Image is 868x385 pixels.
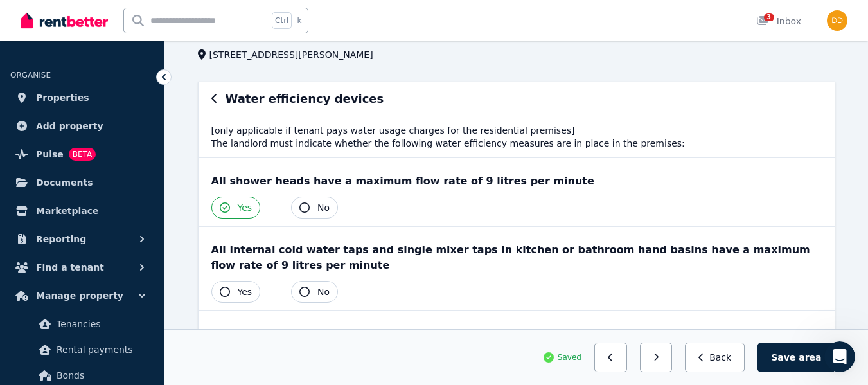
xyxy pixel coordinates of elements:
[19,84,34,100] img: Rochelle avatar
[756,15,801,28] div: Inbox
[15,130,40,156] img: Profile image for The RentBetter Team
[10,283,154,309] button: Manage property
[30,299,56,308] span: Home
[36,288,123,303] span: Manage property
[10,226,154,252] button: Reporting
[94,191,130,204] div: • [DATE]
[317,201,330,214] span: No
[10,141,154,167] a: PulseBETA
[799,351,821,364] span: area
[36,203,98,219] span: Marketplace
[85,267,171,318] button: Messages
[238,285,252,298] span: Yes
[764,13,774,21] span: 3
[13,190,28,205] img: Jodie avatar
[211,242,822,273] div: All internal cold water taps and single mixer taps in kitchen or bathroom hand basins have a maxi...
[211,197,261,219] button: Yes
[143,143,179,157] div: • [DATE]
[10,85,154,111] a: Properties
[10,170,154,195] a: Documents
[824,341,855,372] iframe: Intercom live chat
[59,228,198,253] button: Send us a message
[36,231,86,247] span: Reporting
[291,281,338,303] button: No
[103,299,153,308] span: Messages
[211,281,261,303] button: Yes
[558,352,581,363] span: Saved
[15,311,148,337] a: Tenancies
[42,96,91,109] div: RentBetter
[57,368,143,383] span: Bonds
[10,113,154,139] a: Add property
[211,124,822,137] p: [only applicable if tenant pays water usage charges for the residential premises]
[10,255,154,280] button: Find a tenant
[36,175,93,190] span: Documents
[10,71,51,80] span: ORGANISE
[297,15,301,26] span: k
[317,285,330,298] span: No
[24,94,39,110] img: Jeremy avatar
[15,35,40,61] img: Profile image for Jeremy
[94,96,130,109] div: • [DATE]
[36,90,89,105] span: Properties
[19,179,34,195] img: Rochelle avatar
[291,197,338,219] button: No
[685,343,745,372] button: Back
[123,48,159,62] div: • [DATE]
[211,327,822,342] div: No leaking taps on residential premises
[238,201,252,214] span: Yes
[57,342,143,357] span: Rental payments
[226,5,249,28] div: Close
[69,148,96,161] span: BETA
[10,198,154,224] a: Marketplace
[757,343,835,372] button: Save area
[211,174,822,189] div: All shower heads have a maximum flow rate of 9 litres per minute
[36,147,64,162] span: Pulse
[21,11,108,30] img: RentBetter
[209,48,373,61] span: [STREET_ADDRESS][PERSON_NAME]
[46,143,141,157] div: The RentBetter Team
[272,12,292,29] span: Ctrl
[42,191,91,204] div: RentBetter
[36,118,103,134] span: Add property
[15,337,148,363] a: Rental payments
[46,48,120,62] div: [PERSON_NAME]
[204,299,224,308] span: Help
[36,260,104,275] span: Find a tenant
[211,137,822,150] p: The landlord must indicate whether the following water efficiency measures are in place in the pr...
[46,131,150,141] span: Rate your conversation
[42,84,768,94] span: Hey there 👋 Welcome to RentBetter! On RentBetter, taking control and managing your property is ea...
[13,94,28,110] img: Jodie avatar
[57,316,143,332] span: Tenancies
[226,90,384,108] h6: Water efficiency devices
[827,10,847,31] img: Dean Devere
[95,6,164,28] h1: Messages
[172,267,257,318] button: Help
[42,179,768,189] span: Hey there 👋 Welcome to RentBetter! On RentBetter, taking control and managing your property is ea...
[24,190,39,205] img: Jeremy avatar
[46,36,150,46] span: Rate your conversation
